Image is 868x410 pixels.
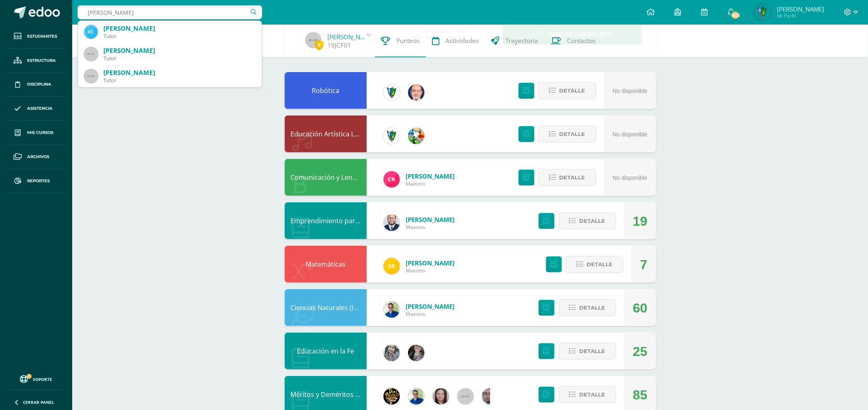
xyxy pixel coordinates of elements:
[384,345,400,361] img: cba4c69ace659ae4cf02a5761d9a2473.png
[103,46,255,55] div: [PERSON_NAME]
[633,333,648,370] div: 25
[7,145,66,169] a: Archivos
[567,36,596,45] span: Contactos
[384,301,400,318] img: 692ded2a22070436d299c26f70cfa591.png
[285,159,367,196] div: Comunicación y Lenguaje, Idioma Español
[580,387,605,402] span: Detalle
[580,300,605,315] span: Detalle
[85,48,98,61] img: 45x45
[613,131,648,138] span: No disponible
[384,388,400,405] img: eda3c0d1caa5ac1a520cf0290d7c6ae4.png
[560,127,585,142] span: Detalle
[613,88,648,94] span: No disponible
[406,267,455,274] span: Maestro
[33,376,53,382] span: Soporte
[406,224,455,231] span: Maestro
[446,36,479,45] span: Actividades
[754,4,771,20] img: 1b281a8218983e455f0ded11b96ffc56.png
[406,310,455,317] span: Maestro
[560,170,585,185] span: Detalle
[408,388,425,405] img: 692ded2a22070436d299c26f70cfa591.png
[633,290,648,326] div: 60
[433,388,449,405] img: 8af0450cf43d44e38c4a1497329761f3.png
[291,390,400,399] a: Méritos y Deméritos 1ro. Básico "E"
[384,171,400,188] img: ab28fb4d7ed199cf7a34bbef56a79c5b.png
[285,333,367,369] div: Educación en la Fe
[285,202,367,239] div: Emprendimiento para la Productividad
[291,303,432,312] a: Ciencias Naturales (Introducción a la Biología)
[640,246,648,283] div: 7
[384,84,400,101] img: 9f174a157161b4ddbe12118a61fed988.png
[408,84,425,101] img: 6b7a2a75a6c7e6282b1a1fdce061224c.png
[539,82,596,99] button: Detalle
[485,25,545,57] a: Trayectoria
[27,57,56,64] span: Estructura
[482,388,498,405] img: 5fac68162d5e1b6fbd390a6ac50e103d.png
[291,129,404,138] a: Educación Artística I, Música y Danza
[406,172,455,180] a: [PERSON_NAME]
[305,32,322,48] img: 45x45
[27,33,57,40] span: Estudiantes
[406,259,455,267] a: [PERSON_NAME]
[328,33,369,41] a: [PERSON_NAME]
[559,343,616,360] button: Detalle
[384,128,400,144] img: 9f174a157161b4ddbe12118a61fed988.png
[285,72,367,109] div: Robótica
[406,302,455,310] a: [PERSON_NAME]
[103,55,255,62] div: Tutor
[27,81,51,88] span: Disciplina
[85,25,98,39] img: 8971131b0ceb62eaca70a0d9bdc28f28.png
[406,180,455,187] span: Maestro
[580,344,605,359] span: Detalle
[27,105,53,112] span: Asistencia
[406,215,455,224] a: [PERSON_NAME]
[408,128,425,144] img: 159e24a6ecedfdf8f489544946a573f0.png
[10,373,62,384] a: Soporte
[539,169,596,186] button: Detalle
[7,169,66,193] a: Reportes
[384,215,400,231] img: eaa624bfc361f5d4e8a554d75d1a3cf6.png
[285,289,367,326] div: Ciencias Naturales (Introducción a la Biología)
[7,73,66,97] a: Disciplina
[78,5,262,19] input: Busca un usuario...
[7,25,66,49] a: Estudiantes
[285,116,367,152] div: Educación Artística I, Música y Danza
[291,216,411,225] a: Emprendimiento para la Productividad
[103,33,255,40] div: Tutor
[384,258,400,274] img: 03c2987289e60ca238394da5f82a525a.png
[375,25,426,57] a: Punteos
[560,83,585,98] span: Detalle
[545,25,602,57] a: Contactos
[103,24,255,33] div: [PERSON_NAME]
[297,347,354,356] a: Educación en la Fe
[587,257,613,272] span: Detalle
[312,86,339,95] a: Robótica
[315,40,324,50] span: 9
[103,68,255,77] div: [PERSON_NAME]
[777,12,824,19] span: Mi Perfil
[457,388,474,405] img: 60x60
[613,174,648,181] span: No disponible
[285,246,367,283] div: Matemáticas
[27,178,50,184] span: Reportes
[559,213,616,229] button: Detalle
[103,77,255,84] div: Tutor
[633,203,648,240] div: 19
[7,97,66,121] a: Asistencia
[328,41,352,50] a: 19JCF01
[559,299,616,316] button: Detalle
[291,173,420,182] a: Comunicación y Lenguaje, Idioma Español
[580,213,605,229] span: Detalle
[23,399,54,405] span: Cerrar panel
[397,36,420,45] span: Punteos
[731,11,740,20] span: 802
[426,25,485,57] a: Actividades
[539,126,596,143] button: Detalle
[408,345,425,361] img: 8322e32a4062cfa8b237c59eedf4f548.png
[27,129,53,136] span: Mis cursos
[27,154,49,160] span: Archivos
[566,256,624,273] button: Detalle
[506,36,539,45] span: Trayectoria
[306,260,345,269] a: Matemáticas
[7,49,66,73] a: Estructura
